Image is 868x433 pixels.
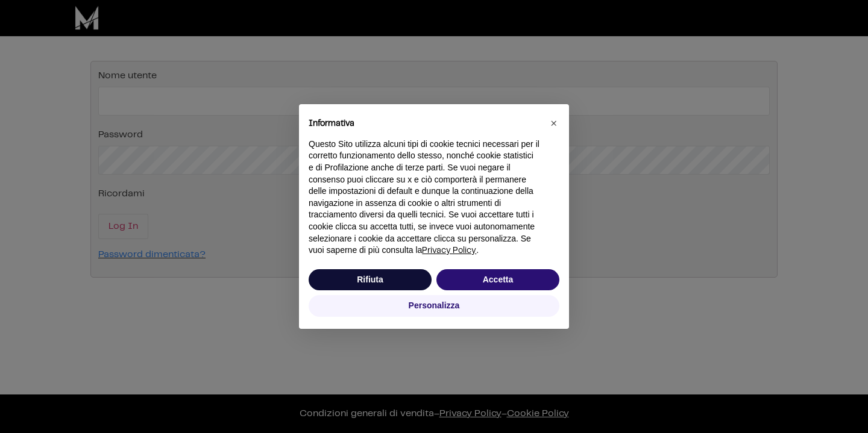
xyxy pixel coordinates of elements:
button: Rifiuta [309,269,432,291]
button: Accetta [436,269,559,291]
button: Chiudi questa informativa [544,114,563,133]
p: Questo Sito utilizza alcuni tipi di cookie tecnici necessari per il corretto funzionamento dello ... [309,139,540,257]
h2: Informativa [309,119,540,129]
button: Personalizza [309,295,559,317]
a: Privacy Policy [422,246,476,255]
span: × [550,117,557,129]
